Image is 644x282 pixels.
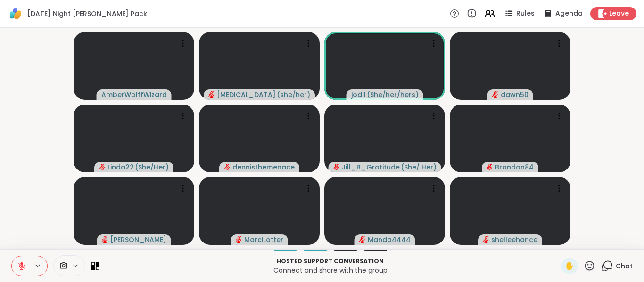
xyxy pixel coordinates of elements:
span: audio-muted [99,164,106,170]
p: Hosted support conversation [105,257,555,266]
span: [DATE] Night [PERSON_NAME] Pack [27,9,147,18]
span: Linda22 [107,162,134,172]
span: [MEDICAL_DATA] [217,90,276,99]
span: AmberWolffWizard [101,90,167,99]
span: Rules [516,9,535,18]
span: audio-muted [487,164,493,170]
span: Jill_B_Gratitude [342,162,400,172]
span: Manda4444 [368,235,411,244]
span: ( She/Her ) [135,162,169,172]
span: audio-muted [224,164,231,170]
span: dawn50 [501,90,528,99]
img: ShareWell Logomark [8,6,24,22]
span: Brandon84 [495,162,534,172]
span: [PERSON_NAME] [110,235,166,244]
span: audio-muted [102,236,108,243]
span: ( she/her ) [277,90,310,99]
span: shelleehance [491,235,537,244]
span: Chat [616,261,633,271]
span: audio-muted [359,236,366,243]
span: audio-muted [333,164,340,170]
span: audio-muted [208,91,215,98]
span: MarciLotter [244,235,283,244]
span: audio-muted [236,236,242,243]
span: dennisthemenace [232,162,295,172]
span: ✋ [565,260,574,272]
span: Agenda [555,9,583,18]
span: jodi1 [351,90,366,99]
span: ( She/ Her ) [401,162,437,172]
span: audio-muted [492,91,499,98]
span: ( She/her/hers ) [367,90,419,99]
span: audio-muted [483,236,489,243]
span: Leave [609,9,629,18]
p: Connect and share with the group [105,266,555,275]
